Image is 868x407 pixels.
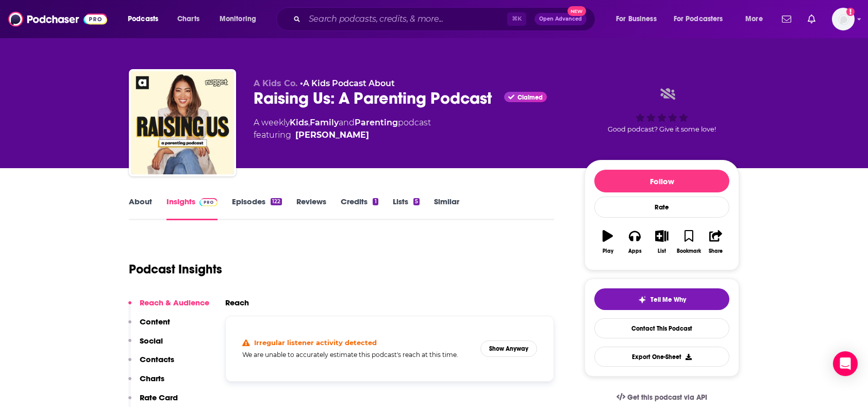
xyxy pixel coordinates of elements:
button: Share [703,223,729,261]
a: A Kids Podcast About [303,78,395,88]
span: New [567,6,586,16]
p: Reach & Audience [140,298,209,307]
button: open menu [609,11,670,27]
div: Apps [628,248,642,254]
h4: Irregular listener activity detected [254,338,377,347]
span: For Business [616,12,657,26]
div: Open Intercom Messenger [833,351,858,376]
button: Export One-Sheet [594,347,729,367]
span: More [745,12,763,26]
span: ⌘ K [507,12,526,26]
span: featuring [254,129,431,141]
a: About [129,197,152,220]
button: open menu [667,11,738,27]
button: Apps [621,223,648,261]
a: Charts [171,11,206,27]
button: Reach & Audience [128,298,209,317]
span: Logged in as simonkids1 [832,8,855,30]
p: Charts [140,373,164,383]
a: Show notifications dropdown [804,10,820,28]
div: Rate [594,197,729,218]
div: List [658,248,666,254]
a: Kids [290,118,308,127]
input: Search podcasts, credits, & more... [305,11,507,27]
button: Social [128,336,163,355]
img: Podchaser Pro [199,198,218,206]
div: 122 [271,198,282,205]
a: Episodes122 [232,197,282,220]
button: Open AdvancedNew [535,13,587,25]
img: Podchaser - Follow, Share and Rate Podcasts [8,9,107,29]
button: Play [594,223,621,261]
button: Show Anyway [480,340,537,357]
img: User Profile [832,8,855,30]
div: 5 [413,198,420,205]
p: Contacts [140,354,174,364]
button: List [648,223,675,261]
svg: Add a profile image [846,8,855,16]
span: For Podcasters [674,12,723,26]
button: Contacts [128,354,174,373]
span: Tell Me Why [650,296,686,304]
div: A weekly podcast [254,117,431,141]
button: Bookmark [675,223,702,261]
span: Claimed [518,95,543,100]
p: Social [140,336,163,346]
a: Contact This Podcast [594,318,729,338]
span: Monitoring [220,12,256,26]
div: Play [603,248,613,254]
div: Search podcasts, credits, & more... [286,7,605,31]
button: tell me why sparkleTell Me Why [594,288,729,310]
span: Open Advanced [539,17,582,22]
h1: Podcast Insights [129,262,222,277]
a: Matthew Winner [295,129,369,141]
span: and [339,118,355,127]
span: A Kids Co. [254,78,297,88]
div: 1 [373,198,378,205]
p: Content [140,317,170,327]
button: Charts [128,373,164,393]
a: InsightsPodchaser Pro [166,197,218,220]
a: Reviews [296,197,326,220]
img: tell me why sparkle [638,296,646,304]
div: Bookmark [677,248,701,254]
a: Lists5 [393,197,420,220]
div: Good podcast? Give it some love! [585,78,739,142]
span: • [300,78,395,88]
button: Content [128,317,170,336]
p: Rate Card [140,393,178,402]
button: Follow [594,170,729,192]
span: Podcasts [128,12,158,26]
div: Share [709,248,723,254]
a: Parenting [355,118,398,127]
span: Get this podcast via API [627,393,707,402]
a: Credits1 [341,197,378,220]
button: Show profile menu [832,8,855,30]
h5: We are unable to accurately estimate this podcast's reach at this time. [242,351,472,359]
a: Family [310,118,339,127]
a: Similar [434,197,459,220]
button: open menu [212,11,270,27]
button: open menu [738,11,776,27]
h2: Reach [225,298,249,307]
span: , [308,118,310,127]
button: open menu [121,11,172,27]
span: Good podcast? Give it some love! [608,125,716,133]
img: Raising Us: A Parenting Podcast [131,71,234,174]
span: Charts [177,12,199,26]
a: Show notifications dropdown [778,10,795,28]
